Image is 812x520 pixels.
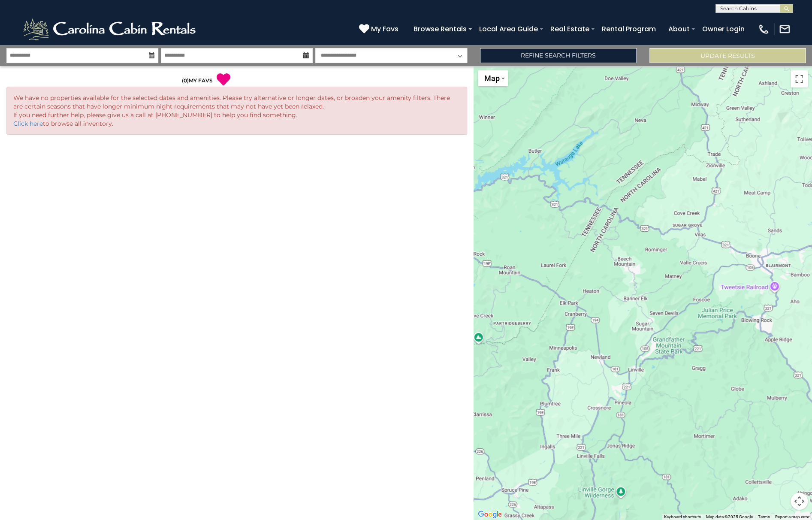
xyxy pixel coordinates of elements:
[359,24,401,35] a: My Favs
[758,514,770,519] a: Terms (opens in new tab)
[371,24,398,34] span: My Favs
[664,21,694,36] a: About
[779,23,791,35] img: mail-regular-white.png
[546,21,594,36] a: Real Estate
[664,514,701,520] button: Keyboard shortcuts
[13,94,460,128] p: We have no properties available for the selected dates and amenities. Please try alternative or l...
[791,493,808,510] button: Map camera controls
[758,23,770,35] img: phone-regular-white.png
[484,74,499,83] span: Map
[698,21,749,36] a: Owner Login
[184,77,187,84] span: 0
[480,48,636,63] a: Refine Search Filters
[791,70,808,88] button: Toggle fullscreen view
[478,70,508,86] button: Change map style
[775,514,809,519] a: Report a map error
[649,48,806,63] button: Update Results
[706,514,753,519] span: Map data ©2025 Google
[182,77,213,84] a: (0)MY FAVS
[476,509,504,520] img: Google
[475,21,542,36] a: Local Area Guide
[182,77,189,84] span: ( )
[476,509,504,520] a: Open this area in Google Maps (opens a new window)
[598,21,660,36] a: Rental Program
[21,16,199,42] img: White-1-2.png
[13,120,43,127] a: Click here
[409,21,471,36] a: Browse Rentals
